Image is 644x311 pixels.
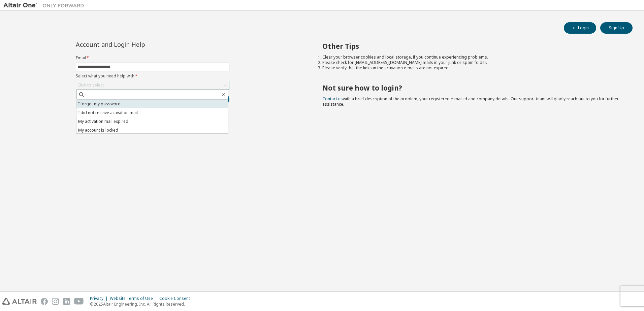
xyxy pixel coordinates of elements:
[3,2,88,9] img: Altair One
[90,296,110,301] div: Privacy
[322,65,621,71] li: Please verify that the links in the activation e-mails are not expired.
[159,296,194,301] div: Cookie Consent
[52,298,59,305] img: instagram.svg
[322,83,621,92] h2: Not sure how to login?
[63,298,70,305] img: linkedin.svg
[600,22,633,34] button: Sign Up
[322,55,621,60] li: Clear your browser cookies and local storage, if you continue experiencing problems.
[322,96,343,102] a: Contact us
[74,298,84,305] img: youtube.svg
[322,60,621,65] li: Please check for [EMAIL_ADDRESS][DOMAIN_NAME] mails in your junk or spam folder.
[76,55,229,61] label: Email
[41,298,48,305] img: facebook.svg
[110,296,159,301] div: Website Terms of Use
[2,298,37,305] img: altair_logo.svg
[76,73,229,79] label: Select what you need help with
[322,96,619,107] span: with a brief description of the problem, your registered e-mail id and company details. Our suppo...
[76,100,228,108] li: I forgot my password
[76,42,199,47] div: Account and Login Help
[76,81,229,89] div: Click to select
[564,22,596,34] button: Login
[77,82,104,88] div: Click to select
[322,42,621,50] h2: Other Tips
[90,301,194,307] p: © 2025 Altair Engineering, Inc. All Rights Reserved.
